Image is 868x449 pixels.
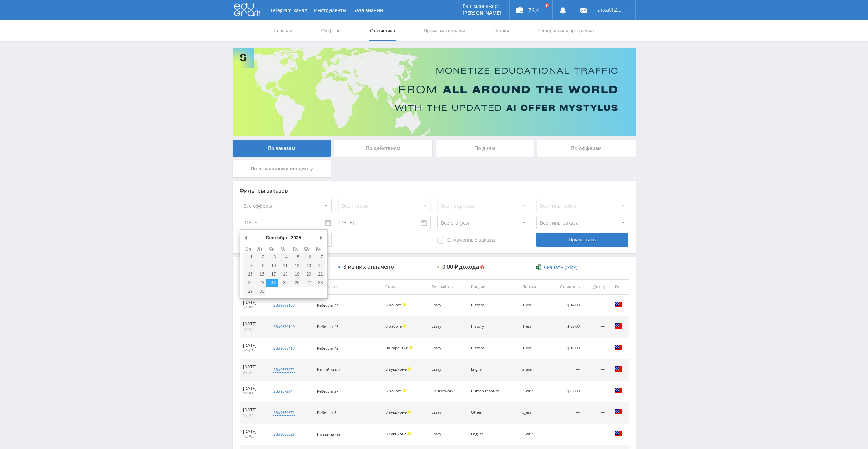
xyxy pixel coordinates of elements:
a: Статистика [369,20,396,41]
th: Тип заказа [314,279,382,295]
span: Скачать (.xlsx) [544,265,577,270]
div: [DATE] [243,300,264,305]
button: 6 [301,253,313,262]
th: Стоимость [547,279,583,295]
div: Coursework [432,389,463,393]
div: Human resource management [471,389,502,393]
button: 10 [266,262,278,270]
button: 11 [278,262,289,270]
div: sb#9669572 [273,410,295,416]
abbr: Среда [269,246,274,251]
div: History [471,324,502,329]
span: Оплаченные заказы [437,237,495,244]
div: Применить [536,233,628,247]
img: usa.png [614,430,623,438]
div: [DATE] [243,407,264,413]
div: Фильтры заказов [240,187,629,194]
div: Essay [432,346,463,350]
td: — [583,316,608,338]
button: 1 [243,253,254,262]
button: 3 [266,253,278,262]
div: History [471,346,502,350]
div: 1_ess [522,324,543,329]
div: 1_ess [522,346,543,350]
span: Холд [403,389,406,392]
span: В работе [385,388,402,393]
span: arxat1268 [598,7,622,12]
span: Холд [403,303,406,306]
td: — [583,295,608,316]
img: usa.png [614,365,623,373]
span: Холд [409,346,413,349]
div: sb#9689153 [273,303,295,308]
div: sb#9672944 [273,389,295,394]
td: — [583,381,608,402]
div: History [471,303,502,307]
img: usa.png [614,408,623,416]
div: Essay [432,367,463,372]
abbr: Суббота [304,246,310,251]
span: Новый заказ [317,367,340,372]
button: 22 [243,279,254,287]
button: 19 [289,270,301,279]
button: 30 [254,287,266,296]
div: Essay [432,410,463,415]
button: 4 [278,253,289,262]
button: 14 [313,262,324,270]
div: По дням [436,140,534,157]
button: 24 [266,279,278,287]
span: В работе [385,324,402,329]
input: Use the arrow keys to pick a date [240,216,335,229]
p: Ваш менеджер: [463,3,501,9]
button: 26 [289,279,301,287]
a: Главная [274,20,293,41]
button: 17 [266,270,278,279]
button: 27 [301,279,313,287]
button: 12 [289,262,301,270]
th: Тип работы [428,279,468,295]
button: Следующий месяц [318,233,325,243]
button: 8 [243,262,254,270]
th: Потоки [519,279,547,295]
img: xlsx [536,264,542,270]
div: [DATE] [243,343,264,348]
button: 29 [243,287,254,296]
td: — [547,402,583,424]
img: usa.png [614,343,623,352]
div: [DATE] [243,321,264,327]
td: $ 62.00 [547,381,583,402]
div: Essay [432,303,463,307]
div: sb#9666526 [273,432,295,437]
a: Скачать (.xlsx) [536,264,577,271]
button: 7 [313,253,324,262]
img: usa.png [614,322,623,330]
span: Холд [403,324,406,328]
button: 2 [254,253,266,262]
div: English [471,367,502,372]
abbr: Понедельник [246,246,251,251]
a: Потоки [493,20,510,41]
button: 20 [301,270,313,279]
img: usa.png [614,387,623,395]
div: По действиям [334,140,432,157]
div: 3_writ [522,432,543,436]
td: — [583,424,608,445]
div: 0,00 ₽ дохода [442,264,479,270]
button: 9 [254,262,266,270]
div: [DATE] [243,429,264,434]
a: Промо-материалы [423,20,465,41]
div: 2025 [290,233,302,243]
div: Essay [432,432,463,436]
abbr: Пятница [293,246,298,251]
div: 5_ess [522,410,543,415]
div: Сентябрь [265,233,289,243]
div: 3_writ [522,389,543,393]
button: 18 [278,270,289,279]
button: 15 [243,270,254,279]
div: По локальному лендингу [233,160,331,177]
td: $ 68.00 [547,316,583,338]
abbr: Четверг [281,246,286,251]
td: — [547,359,583,381]
span: Ребиллы 44 [317,303,338,308]
div: 19:59 [243,305,264,311]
